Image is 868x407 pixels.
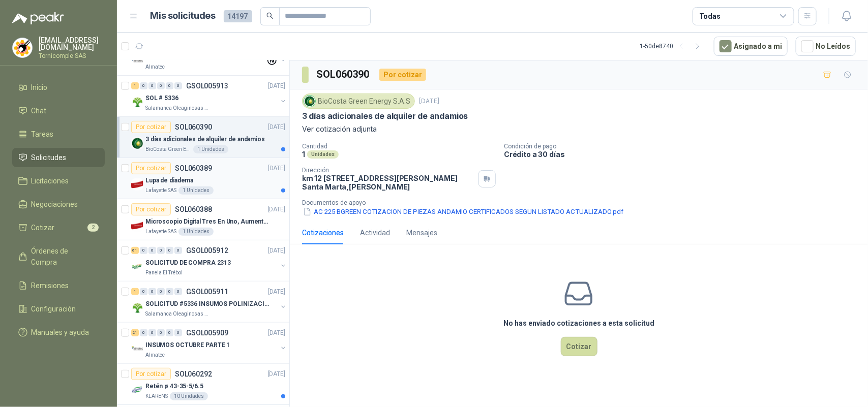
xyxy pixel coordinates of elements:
div: 61 [131,247,139,254]
img: Company Logo [131,302,143,314]
button: AC 225 BGREEN COTIZACION DE PIEZAS ANDAMIO CERTIFICADOS SEGUN LISTADO ACTUALIZADO.pdf [302,206,624,217]
p: 3 días adicionales de alquiler de andamios [145,135,265,144]
p: [DATE] [419,97,439,106]
div: 0 [148,82,156,89]
div: 0 [157,329,165,336]
p: GSOL005911 [186,288,228,295]
span: 2 [87,224,99,232]
a: Solicitudes [12,148,105,167]
span: Chat [32,105,47,116]
span: Negociaciones [32,199,78,210]
span: search [266,12,274,19]
p: SOL060389 [175,165,212,172]
p: [DATE] [268,328,285,338]
button: Asignado a mi [714,37,788,56]
p: Documentos de apoyo [302,199,864,206]
div: Por cotizar [131,203,171,215]
a: Remisiones [12,276,105,295]
div: 0 [166,247,173,254]
p: [DATE] [268,205,285,214]
img: Company Logo [131,261,143,273]
div: 0 [174,82,182,89]
p: Dirección [302,167,474,174]
img: Company Logo [131,384,143,396]
p: 1 [302,150,305,159]
p: Salamanca Oleaginosas SAS [145,310,209,318]
h3: SOL060390 [317,67,371,82]
div: 0 [140,247,147,254]
span: Cotizar [32,222,55,233]
img: Company Logo [131,178,143,191]
h1: Mis solicitudes [151,9,216,23]
img: Company Logo [131,343,143,355]
button: No Leídos [796,37,856,56]
img: Company Logo [13,38,32,57]
a: Por cotizarSOL060292[DATE] Company LogoRetén ø 43-35-5/6.5KLARENS10 Unidades [117,364,289,405]
div: 1 [131,288,139,295]
div: Por cotizar [131,162,171,174]
span: Configuración [32,303,76,315]
p: SOL # 5336 [145,93,178,103]
div: 1 Unidades [178,186,214,195]
p: Almatec [145,63,165,71]
p: Tornicomple SAS [39,53,105,59]
p: [EMAIL_ADDRESS][DOMAIN_NAME] [39,37,105,51]
p: Retén ø 43-35-5/6.5 [145,382,203,391]
div: 0 [140,329,147,336]
div: Por cotizar [131,368,171,380]
div: 0 [148,329,156,336]
a: Manuales y ayuda [12,323,105,342]
a: Órdenes de Compra [12,241,105,272]
span: Licitaciones [32,175,69,186]
p: BioCosta Green Energy S.A.S [145,145,191,153]
p: GSOL005909 [186,329,228,336]
img: Company Logo [131,96,143,108]
div: 0 [166,82,173,89]
p: SOL060390 [175,123,212,131]
p: [DATE] [268,287,285,297]
div: 0 [157,247,165,254]
span: Manuales y ayuda [32,327,89,338]
p: Microscopio Digital Tres En Uno, Aumento De 1000x [145,217,272,227]
div: Mensajes [406,227,437,238]
div: 0 [166,288,173,295]
img: Company Logo [131,137,143,149]
p: Panela El Trébol [145,269,183,277]
div: 0 [148,247,156,254]
h3: No has enviado cotizaciones a esta solicitud [503,318,654,329]
span: Tareas [32,129,54,140]
div: 1 Unidades [178,228,214,236]
div: 10 Unidades [170,392,208,400]
a: Por cotizarSOL060388[DATE] Company LogoMicroscopio Digital Tres En Uno, Aumento De 1000xLafayette... [117,199,289,240]
p: GSOL005913 [186,82,228,89]
img: Company Logo [131,220,143,232]
div: Por cotizar [131,121,171,133]
a: Licitaciones [12,171,105,191]
p: [DATE] [268,122,285,132]
a: Tareas [12,124,105,144]
a: Configuración [12,299,105,319]
p: Ver cotización adjunta [302,123,856,135]
a: 1 0 0 0 0 0 GSOL005913[DATE] Company LogoSOL # 5336Salamanca Oleaginosas SAS [131,80,287,112]
p: SOL060292 [175,370,212,378]
p: Lupa de diadema [145,176,193,185]
p: [DATE] [268,369,285,379]
div: 21 [131,329,139,336]
button: Cotizar [561,337,597,356]
div: 0 [157,288,165,295]
p: INSUMOS OCTUBRE PARTE 1 [145,340,230,350]
p: SOLICITUD DE COMPRA 2313 [145,258,231,268]
div: Por cotizar [379,69,426,81]
p: Almatec [145,351,165,359]
a: Por cotizarSOL060389[DATE] Company LogoLupa de diademaLafayette SAS1 Unidades [117,158,289,199]
div: 1 Unidades [193,145,228,153]
div: 0 [148,288,156,295]
a: Por cotizarSOL060390[DATE] Company Logo3 días adicionales de alquiler de andamiosBioCosta Green E... [117,117,289,158]
p: SOL060388 [175,206,212,213]
div: 1 - 50 de 8740 [640,38,706,54]
a: 61 0 0 0 0 0 GSOL005912[DATE] Company LogoSOLICITUD DE COMPRA 2313Panela El Trébol [131,244,287,277]
p: GSOL005912 [186,247,228,254]
span: Órdenes de Compra [32,245,95,268]
a: 21 0 0 0 0 0 GSOL005909[DATE] Company LogoINSUMOS OCTUBRE PARTE 1Almatec [131,327,287,359]
span: Inicio [32,82,48,93]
